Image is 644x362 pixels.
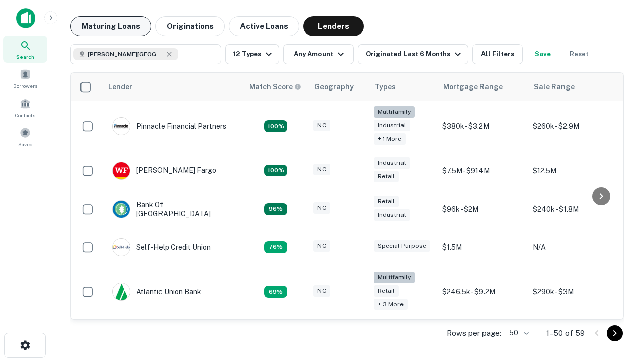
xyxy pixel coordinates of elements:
td: $246.5k - $9.2M [437,266,528,317]
div: Retail [374,196,399,207]
img: picture [113,283,130,300]
th: Mortgage Range [437,73,528,101]
p: 1–50 of 59 [546,327,585,339]
div: NC [313,240,330,252]
a: Contacts [3,94,47,121]
div: Types [375,81,396,93]
span: Borrowers [13,82,37,90]
div: Matching Properties: 11, hasApolloMatch: undefined [264,241,287,253]
td: $290k - $3M [528,266,618,317]
div: Matching Properties: 15, hasApolloMatch: undefined [264,165,287,177]
div: Sale Range [534,81,575,93]
div: Matching Properties: 26, hasApolloMatch: undefined [264,120,287,132]
td: $12.5M [528,152,618,190]
div: Industrial [374,209,410,221]
button: Save your search to get updates of matches that match your search criteria. [527,44,559,64]
img: picture [113,201,130,218]
div: Capitalize uses an advanced AI algorithm to match your search with the best lender. The match sco... [249,81,301,93]
span: [PERSON_NAME][GEOGRAPHIC_DATA], [GEOGRAPHIC_DATA] [88,50,163,59]
button: 12 Types [225,44,279,64]
div: Geography [314,81,354,93]
td: $380k - $3.2M [437,101,528,152]
div: Matching Properties: 14, hasApolloMatch: undefined [264,203,287,215]
th: Sale Range [528,73,618,101]
div: Atlantic Union Bank [112,283,201,301]
td: N/A [528,228,618,266]
img: picture [113,118,130,135]
a: Borrowers [3,65,47,92]
div: Retail [374,171,399,183]
div: NC [313,285,330,297]
span: Saved [18,140,33,148]
div: Industrial [374,120,410,131]
button: All Filters [472,44,523,64]
h6: Match Score [249,81,299,93]
th: Types [369,73,437,101]
a: Saved [3,123,47,150]
button: Any Amount [283,44,354,64]
div: NC [313,202,330,214]
td: $260k - $2.9M [528,101,618,152]
div: Lender [108,81,132,93]
td: $240k - $1.8M [528,190,618,228]
img: picture [113,239,130,256]
img: picture [113,162,130,179]
td: $96k - $2M [437,190,528,228]
div: Matching Properties: 10, hasApolloMatch: undefined [264,286,287,298]
th: Geography [308,73,369,101]
button: Active Loans [229,16,299,36]
div: Retail [374,285,399,297]
iframe: Chat Widget [594,249,644,298]
div: Mortgage Range [443,81,503,93]
div: Bank Of [GEOGRAPHIC_DATA] [112,200,233,218]
td: $1.5M [437,228,528,266]
th: Lender [102,73,243,101]
div: Multifamily [374,106,415,118]
p: Rows per page: [447,327,501,339]
th: Capitalize uses an advanced AI algorithm to match your search with the best lender. The match sco... [243,73,308,101]
a: Search [3,36,47,63]
span: Search [16,53,34,61]
span: Contacts [15,111,35,119]
button: Maturing Loans [70,16,151,36]
img: capitalize-icon.png [16,8,35,28]
button: Go to next page [607,325,623,341]
div: NC [313,164,330,175]
td: $7.5M - $914M [437,152,528,190]
button: Reset [563,44,595,64]
div: 50 [505,326,530,340]
button: Originated Last 6 Months [358,44,468,64]
div: + 1 more [374,133,406,145]
div: + 3 more [374,299,408,310]
button: Lenders [303,16,364,36]
div: NC [313,120,330,131]
div: Industrial [374,157,410,169]
div: Originated Last 6 Months [366,48,464,60]
div: Pinnacle Financial Partners [112,117,226,135]
div: Self-help Credit Union [112,238,211,256]
div: [PERSON_NAME] Fargo [112,162,216,180]
div: Multifamily [374,271,415,283]
div: Special Purpose [374,240,430,252]
button: Originations [155,16,225,36]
